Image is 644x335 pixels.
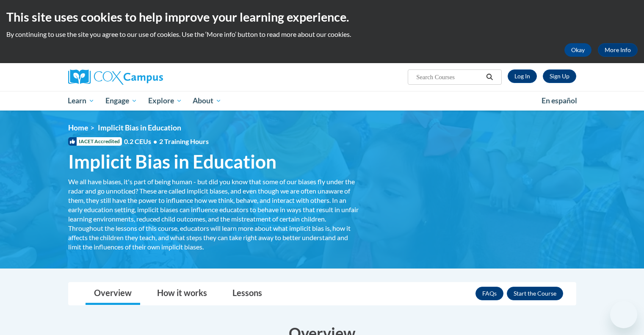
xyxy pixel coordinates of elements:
[68,150,276,173] span: Implicit Bias in Education
[68,123,88,132] a: Home
[475,287,503,300] a: FAQs
[598,43,638,57] a: More Info
[6,8,638,25] h2: This site uses cookies to help improve your learning experience.
[68,69,229,85] a: Cox Campus
[105,96,137,106] span: Engage
[543,69,576,83] a: Register
[610,301,637,328] iframe: Button to launch messaging window
[143,91,188,111] a: Explore
[536,92,583,110] a: En español
[415,72,483,82] input: Search Courses
[149,282,216,305] a: How it works
[187,91,227,111] a: About
[124,137,209,146] span: 0.2 CEUs
[55,91,589,111] div: Main menu
[6,30,638,39] p: By continuing to use the site you agree to our use of cookies. Use the ‘More info’ button to read...
[564,43,591,57] button: Okay
[98,123,181,132] span: Implicit Bias in Education
[148,96,182,106] span: Explore
[508,69,537,83] a: Log In
[542,96,577,105] span: En español
[100,91,143,111] a: Engage
[224,282,271,305] a: Lessons
[68,96,94,106] span: Learn
[153,137,157,145] span: •
[193,96,221,106] span: About
[86,282,140,305] a: Overview
[159,137,209,145] span: 2 Training Hours
[68,69,163,85] img: Cox Campus
[507,287,563,300] button: Enroll
[68,177,360,252] div: We all have biases, it's part of being human - but did you know that some of our biases fly under...
[63,91,100,111] a: Learn
[68,137,122,146] span: IACET Accredited
[483,72,496,82] button: Search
